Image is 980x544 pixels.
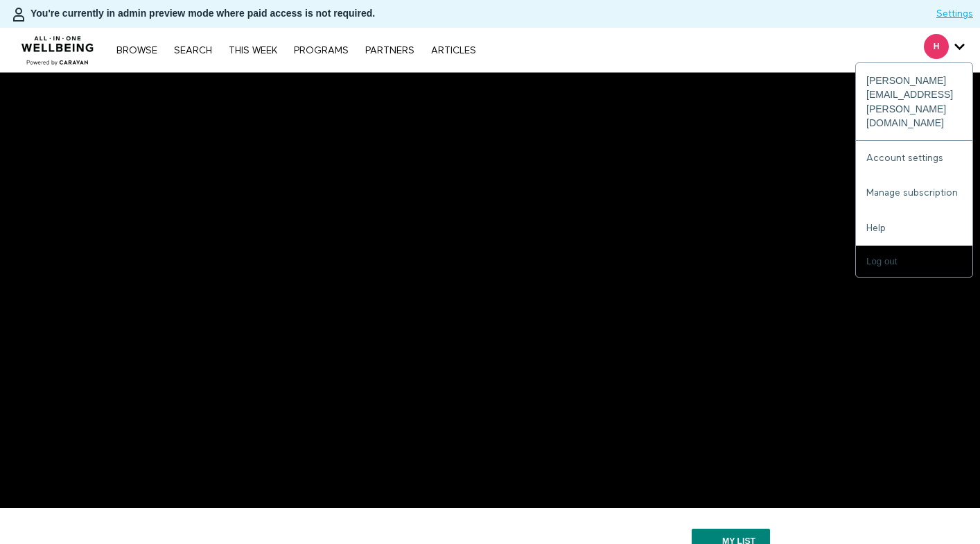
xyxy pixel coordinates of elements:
a: Help [856,211,972,246]
nav: Primary [110,43,482,57]
a: Manage subscription [856,176,972,210]
a: PARTNERS [358,46,421,56]
div: Secondary [913,28,975,72]
img: person-bdfc0eaa9744423c596e6e1c01710c89950b1dff7c83b5d61d716cfd8139584f.svg [10,6,27,23]
a: Settings [936,7,973,21]
img: CARAVAN [16,26,100,67]
input: Log out [856,246,972,277]
a: ARTICLES [424,46,483,56]
a: Browse [110,46,164,56]
a: THIS WEEK [222,46,284,56]
div: [PERSON_NAME][EMAIL_ADDRESS][PERSON_NAME][DOMAIN_NAME] [856,63,972,141]
a: PROGRAMS [287,46,356,56]
a: Search [167,46,219,56]
a: Account settings [856,141,972,176]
